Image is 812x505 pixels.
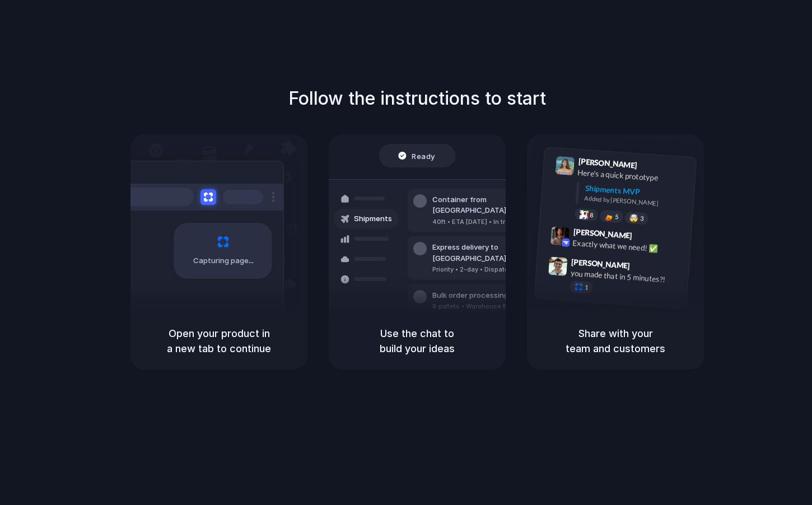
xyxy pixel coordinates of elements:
span: Shipments [354,213,392,225]
div: Exactly what we need! ✅ [572,237,684,256]
div: Container from [GEOGRAPHIC_DATA] [432,194,553,216]
span: 5 [615,214,619,220]
span: 9:47 AM [633,261,656,274]
div: 🤯 [629,214,639,222]
span: [PERSON_NAME] [571,255,631,272]
span: [PERSON_NAME] [578,155,637,171]
h5: Share with your team and customers [540,326,690,356]
div: Here's a quick prototype [577,167,689,186]
span: 1 [585,284,589,291]
h5: Open your product in a new tab to continue [144,326,294,356]
span: 8 [590,212,594,218]
h1: Follow the instructions to start [288,85,546,112]
div: Priority • 2-day • Dispatched [432,265,553,274]
span: [PERSON_NAME] [573,226,632,242]
div: Added by [PERSON_NAME] [584,194,687,210]
div: you made that in 5 minutes?! [570,267,682,286]
span: 9:41 AM [641,161,664,174]
h5: Use the chat to build your ideas [342,326,492,356]
span: Capturing page [193,255,255,266]
div: Shipments MVP [585,183,688,201]
span: Ready [412,150,436,161]
div: Bulk order processing [432,290,536,301]
div: Express delivery to [GEOGRAPHIC_DATA] [432,242,553,264]
div: 8 pallets • Warehouse B • Packed [432,302,536,311]
span: 9:42 AM [636,231,659,244]
span: 3 [640,216,644,222]
div: 40ft • ETA [DATE] • In transit [432,217,553,227]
